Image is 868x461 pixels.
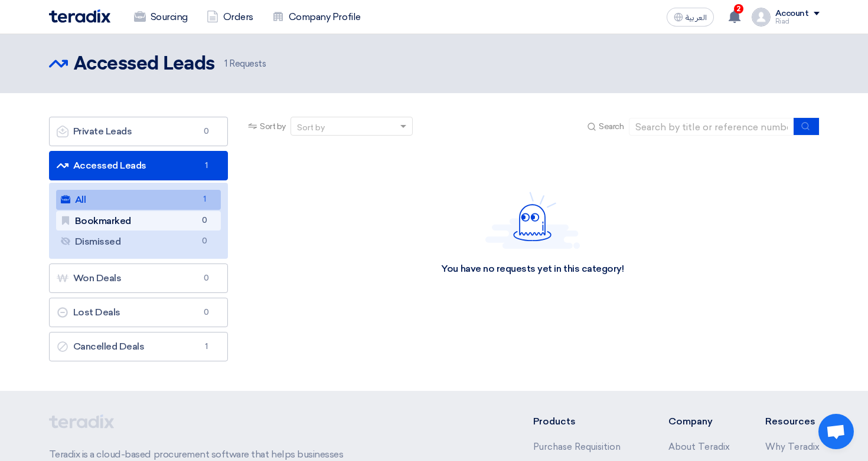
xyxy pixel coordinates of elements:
[49,298,229,327] a: Lost Deals0
[599,120,624,133] span: Search
[818,414,854,449] div: Open chat
[485,192,580,249] img: Hello
[765,442,820,452] a: Why Teradix
[533,414,633,429] li: Products
[125,4,197,30] a: Sourcing
[199,126,213,137] span: 0
[197,4,263,30] a: Orders
[56,190,221,210] a: All
[533,442,621,452] a: Purchase Requisition
[56,211,221,231] a: Bookmarked
[199,160,213,172] span: 1
[224,57,266,71] span: Requests
[629,118,794,136] input: Search by title or reference number
[441,263,624,275] div: You have no requests yet in this category!
[199,341,213,353] span: 1
[197,193,211,206] span: 1
[49,9,110,23] img: Teradix logo
[224,58,227,69] span: 1
[49,264,229,293] a: Won Deals0
[49,332,229,361] a: Cancelled Deals1
[260,120,286,133] span: Sort by
[49,117,229,146] a: Private Leads0
[199,307,213,318] span: 0
[667,8,714,27] button: العربية
[263,4,370,30] a: Company Profile
[775,9,809,19] div: Account
[765,414,820,429] li: Resources
[197,235,211,248] span: 0
[775,18,820,25] div: Riad
[668,414,730,429] li: Company
[752,8,771,27] img: profile_test.png
[297,121,325,134] div: Sort by
[197,215,211,227] span: 0
[199,272,213,284] span: 0
[686,14,707,22] span: العربية
[734,4,743,14] span: 2
[49,151,229,180] a: Accessed Leads1
[56,232,221,252] a: Dismissed
[668,442,730,452] a: About Teradix
[74,52,215,76] h2: Accessed Leads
